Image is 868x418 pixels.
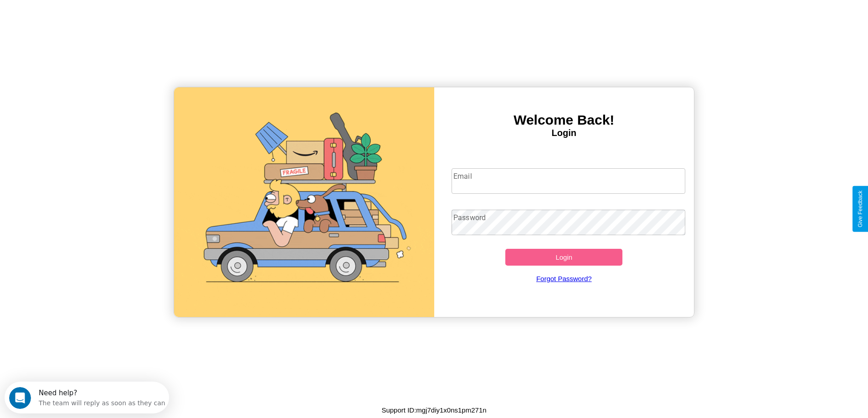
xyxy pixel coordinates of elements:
[4,4,169,29] div: Open Intercom Messenger
[34,8,161,15] div: Need help?
[857,191,863,227] div: Give Feedback
[9,387,31,409] iframe: Intercom live chat
[381,404,486,416] p: Support ID: mgj7diy1x0ns1pm271n
[505,249,622,266] button: Login
[447,266,681,292] a: Forgot Password?
[434,112,694,128] h3: Welcome Back!
[174,87,434,317] img: gif
[434,128,694,138] h4: Login
[34,15,161,25] div: The team will reply as soon as they can
[5,382,169,413] iframe: Intercom live chat discovery launcher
